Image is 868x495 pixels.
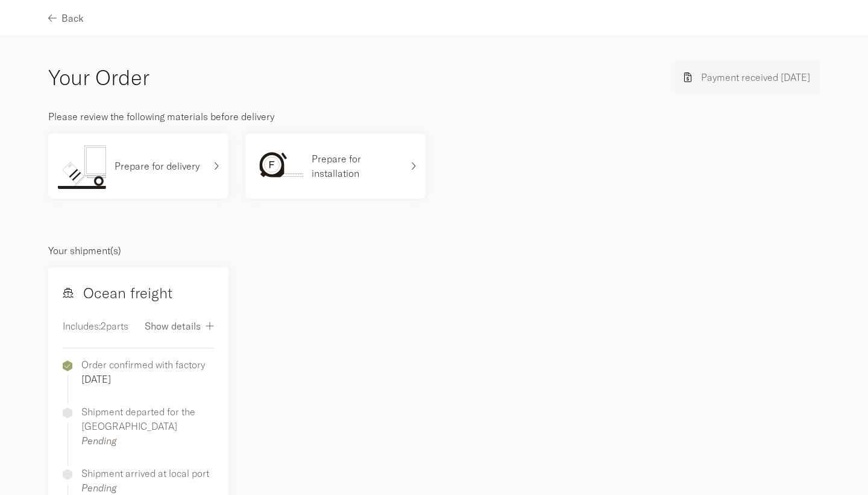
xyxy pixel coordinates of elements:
[115,159,200,173] p: Prepare for delivery
[81,404,214,433] p: Shipment departed for the [GEOGRAPHIC_DATA]
[145,321,201,331] span: Show details
[48,63,149,92] h2: Your Order
[81,372,205,386] p: [DATE]
[81,466,209,481] p: Shipment arrived at local port
[48,243,820,258] p: Your shipment(s)
[312,152,402,180] p: Prepare for installation
[61,13,84,23] span: Back
[701,70,810,85] p: Payment received [DATE]
[48,109,820,124] p: Please review the following materials before delivery
[63,319,128,333] p: Includes: 2 parts
[255,143,303,189] img: installation.svg
[63,282,172,304] h4: Ocean freight
[58,143,106,189] img: prepare-for-delivery.svg
[81,357,205,372] p: Order confirmed with factory
[48,4,84,31] button: Back
[81,433,214,448] p: Pending
[81,481,209,495] p: Pending
[145,312,214,339] button: Show details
